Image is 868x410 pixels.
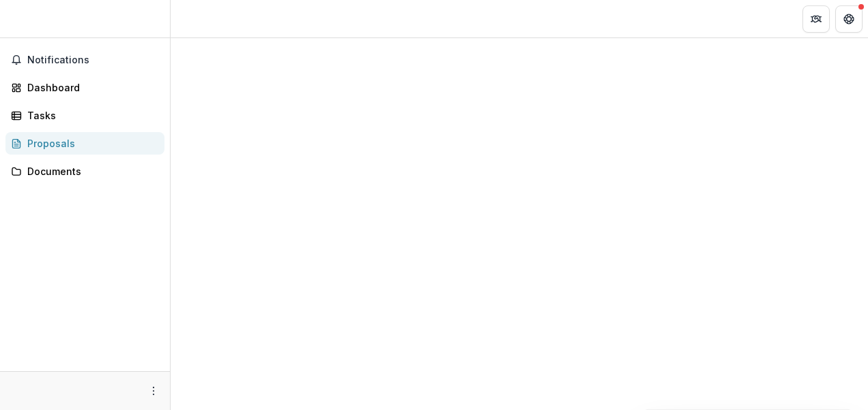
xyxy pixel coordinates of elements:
[145,383,162,399] button: More
[27,108,154,123] div: Tasks
[5,104,164,127] a: Tasks
[27,80,154,95] div: Dashboard
[27,164,154,178] div: Documents
[5,76,164,99] a: Dashboard
[27,54,159,66] span: Notifications
[5,160,164,183] a: Documents
[5,132,164,155] a: Proposals
[27,136,154,151] div: Proposals
[802,5,830,33] button: Partners
[5,49,164,71] button: Notifications
[835,5,863,33] button: Get Help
